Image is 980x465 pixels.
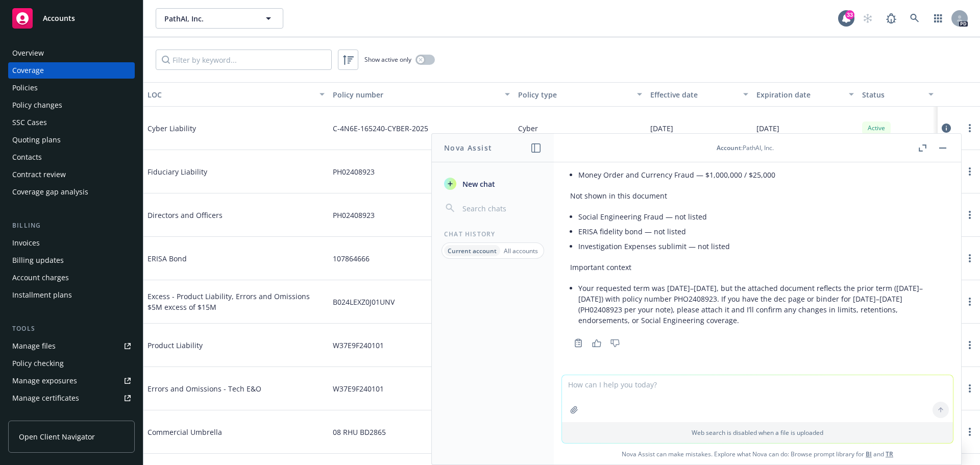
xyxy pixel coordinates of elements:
a: Invoices [8,235,135,251]
div: LOC [148,89,313,100]
a: TR [886,450,893,458]
a: more [964,339,976,351]
a: Start snowing [857,8,878,29]
p: Not shown in this document [570,190,945,201]
span: PH02408923 [333,166,375,177]
div: Status [862,89,922,100]
a: more [964,426,976,438]
span: 107864666 [333,253,370,264]
a: more [964,296,976,308]
a: Policies [8,80,135,96]
div: Effective date [650,89,737,100]
span: Accounts [43,14,75,22]
p: Web search is disabled when a file is uploaded [568,428,947,437]
span: Fiduciary Liability [148,166,301,177]
div: SSC Cases [12,114,47,131]
button: Status [858,82,938,107]
span: Open Client Navigator [19,431,95,442]
span: Nova Assist can make mistakes. Explore what Nova can do: Browse prompt library for and [558,444,957,464]
div: Tools [8,324,135,334]
a: Report a Bug [881,8,901,29]
button: Effective date [646,82,752,107]
span: Account [717,143,741,152]
div: Policy type [518,89,631,100]
div: Installment plans [12,287,72,303]
a: Policy checking [8,355,135,372]
span: Show active only [364,55,411,64]
li: Money Order and Currency Fraud — $1,000,000 / $25,000 [578,167,945,182]
a: Accounts [8,4,135,33]
a: more [964,122,976,134]
input: Filter by keyword... [156,50,332,70]
div: Policies [12,80,38,96]
span: Excess - Product Liability, Errors and Omissions $5M excess of $15M [148,291,325,312]
a: Installment plans [8,287,135,303]
div: Contacts [12,149,42,165]
a: Overview [8,45,135,61]
button: New chat [440,175,546,193]
span: [DATE] [756,123,779,134]
a: more [964,165,976,178]
p: Important context [570,262,945,273]
a: more [964,382,976,395]
div: Coverage gap analysis [12,184,88,200]
svg: Copy to clipboard [574,338,583,348]
a: Manage BORs [8,407,135,424]
span: PathAI, Inc. [164,13,253,24]
a: more [964,252,976,264]
a: Search [904,8,925,29]
a: Coverage gap analysis [8,184,135,200]
div: Manage files [12,338,56,354]
a: Contract review [8,166,135,183]
span: 08 RHU BD2865 [333,427,386,437]
div: Manage BORs [12,407,60,424]
a: Account charges [8,270,135,286]
li: ERISA fidelity bond — not listed [578,224,945,239]
button: Policy type [514,82,646,107]
a: Contacts [8,149,135,165]
div: Manage certificates [12,390,79,406]
div: : PathAI, Inc. [717,143,774,152]
a: Switch app [928,8,948,29]
li: Your requested term was [DATE]–[DATE], but the attached document reflects the prior term ([DATE]–... [578,281,945,328]
a: BI [866,450,872,458]
div: Policy checking [12,355,64,372]
div: Overview [12,45,44,61]
span: Cyber [518,123,538,134]
span: Active [866,124,887,133]
button: LOC [143,82,329,107]
a: SSC Cases [8,114,135,131]
li: Social Engineering Fraud — not listed [578,209,945,224]
span: [DATE] [650,123,673,134]
button: Expiration date [752,82,858,107]
a: Coverage [8,62,135,79]
div: Billing updates [12,252,64,268]
button: Thumbs down [607,336,623,350]
div: Billing [8,221,135,231]
a: Manage files [8,338,135,354]
span: W37E9F240101 [333,340,384,351]
a: Billing updates [8,252,135,268]
span: B024LEXZ0J01UNV [333,297,395,307]
div: Quoting plans [12,132,61,148]
button: PathAI, Inc. [156,8,283,29]
span: Directors and Officers [148,210,301,221]
div: Manage exposures [12,373,77,389]
span: New chat [460,179,495,189]
h1: Nova Assist [444,142,492,153]
a: Manage exposures [8,373,135,389]
span: Product Liability [148,340,301,351]
div: Contract review [12,166,66,183]
div: Policy number [333,89,499,100]
a: Policy changes [8,97,135,113]
span: Errors and Omissions - Tech E&O [148,383,301,394]
div: Expiration date [756,89,843,100]
button: Policy number [329,82,514,107]
div: Coverage [12,62,44,79]
div: Policy changes [12,97,62,113]
input: Search chats [460,201,542,215]
span: Cyber Liability [148,123,301,134]
span: PH02408923 [333,210,375,221]
div: Chat History [432,230,554,238]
